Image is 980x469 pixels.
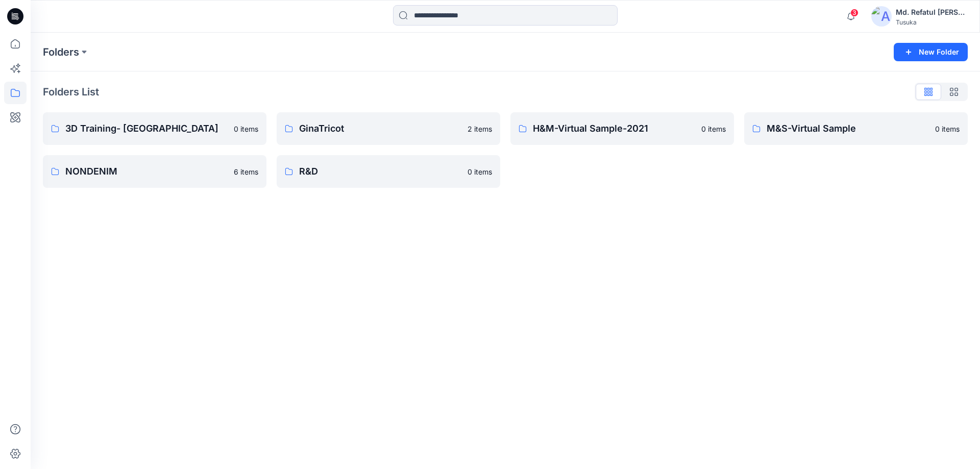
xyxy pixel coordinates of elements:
div: Tusuka [896,18,967,26]
p: 3D Training- [GEOGRAPHIC_DATA] [65,121,228,136]
span: 3 [850,9,859,17]
p: 0 items [935,124,960,134]
a: H&M-Virtual Sample-20210 items [510,112,734,145]
div: Md. Refatul [PERSON_NAME] [896,6,967,18]
a: 3D Training- [GEOGRAPHIC_DATA]0 items [43,112,266,145]
p: M&S-Virtual Sample [767,121,929,136]
p: NONDENIM [65,164,228,179]
p: R&D [299,164,461,179]
p: Folders List [43,84,99,100]
button: New Folder [894,43,968,61]
p: 0 items [701,124,726,134]
img: avatar [871,6,892,27]
p: H&M-Virtual Sample-2021 [533,121,695,136]
p: 0 items [234,124,258,134]
p: 6 items [234,166,258,177]
a: GinaTricot2 items [277,112,500,145]
a: R&D0 items [277,155,500,188]
p: 2 items [468,124,492,134]
a: M&S-Virtual Sample0 items [744,112,968,145]
a: Folders [43,45,79,59]
p: 0 items [468,166,492,177]
a: NONDENIM6 items [43,155,266,188]
p: GinaTricot [299,121,461,136]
